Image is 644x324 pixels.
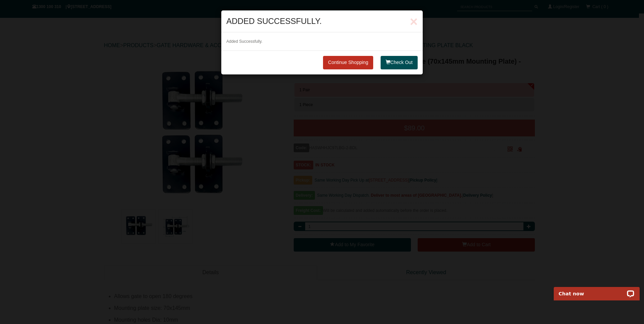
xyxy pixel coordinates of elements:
span: × [410,14,418,29]
a: Close [323,56,373,69]
iframe: LiveChat chat widget [549,279,644,300]
div: Added Successfully. [221,32,423,51]
h4: Added successfully. [226,15,418,27]
button: Check Out [381,56,418,69]
button: Close [410,15,418,28]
